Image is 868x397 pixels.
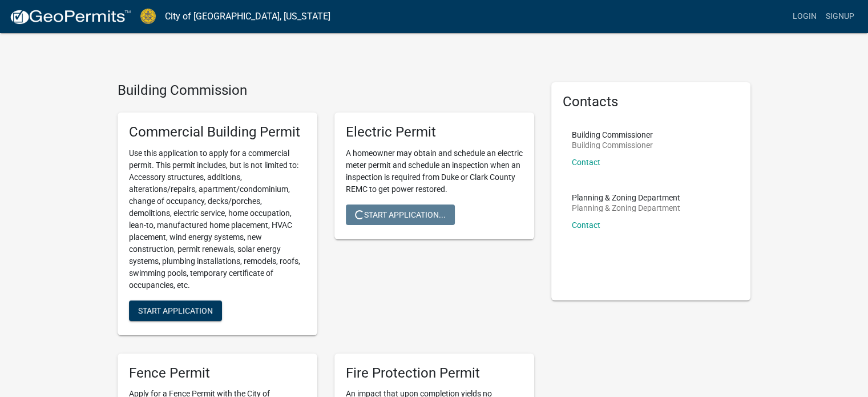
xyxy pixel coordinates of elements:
a: City of [GEOGRAPHIC_DATA], [US_STATE] [165,7,330,26]
a: Contact [572,158,600,167]
p: Building Commissioner [572,131,653,139]
a: Signup [821,6,859,27]
img: City of Jeffersonville, Indiana [140,9,156,24]
a: Login [788,6,821,27]
h5: Fire Protection Permit [346,365,523,382]
p: Planning & Zoning Department [572,194,680,202]
h5: Commercial Building Permit [129,124,306,141]
p: Building Commissioner [572,141,653,149]
h5: Fence Permit [129,365,306,382]
h5: Contacts [563,94,740,110]
a: Contact [572,220,600,230]
p: Use this application to apply for a commercial permit. This permit includes, but is not limited t... [129,147,306,291]
span: Start Application... [355,210,446,219]
p: A homeowner may obtain and schedule an electric meter permit and schedule an inspection when an i... [346,147,523,195]
h4: Building Commission [118,82,534,99]
button: Start Application [129,300,222,321]
span: Start Application [138,306,213,315]
p: Planning & Zoning Department [572,204,680,212]
h5: Electric Permit [346,124,523,141]
button: Start Application... [346,204,455,225]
